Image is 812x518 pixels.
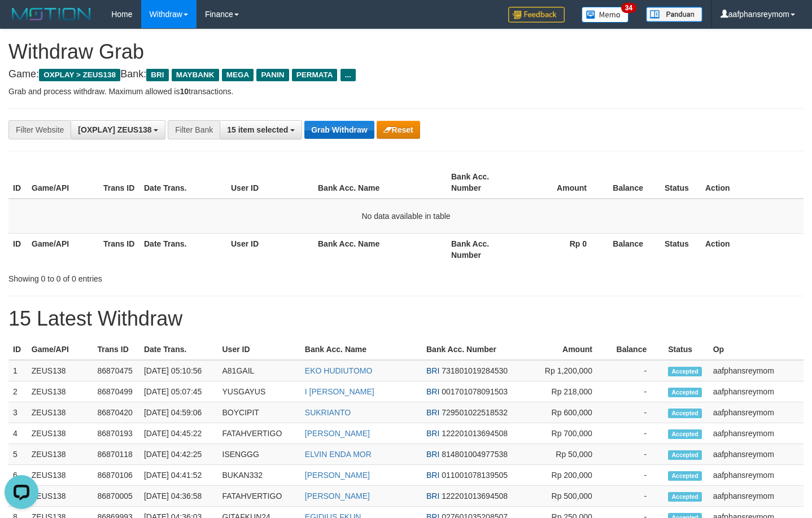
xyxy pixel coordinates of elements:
[701,233,804,265] th: Action
[93,423,139,444] td: 86870193
[93,486,139,507] td: 86870005
[99,233,139,265] th: Trans ID
[609,339,663,360] th: Balance
[442,491,508,501] span: Copy 122201013694508 to clipboard
[218,339,300,360] th: User ID
[701,166,804,199] th: Action
[27,423,93,444] td: ZEUS138
[8,423,27,444] td: 4
[227,125,288,134] span: 15 item selected
[218,423,300,444] td: FATAHVERTIGO
[604,166,660,199] th: Balance
[139,381,218,402] td: [DATE] 05:07:45
[78,125,151,134] span: [OXPLAY] ZEUS138
[709,486,804,507] td: aafphansreymom
[139,465,218,486] td: [DATE] 04:41:52
[8,339,27,360] th: ID
[668,429,702,439] span: Accepted
[660,233,701,265] th: Status
[8,199,804,234] td: No data available in table
[93,381,139,402] td: 86870499
[609,423,663,444] td: -
[226,233,313,265] th: User ID
[530,423,609,444] td: Rp 700,000
[39,69,120,81] span: OXPLAY > ZEUS138
[8,360,27,381] td: 1
[447,166,518,199] th: Bank Acc. Number
[168,120,220,139] div: Filter Bank
[222,69,254,81] span: MEGA
[218,360,300,381] td: A81GAIL
[8,6,94,23] img: MOTION_logo.png
[139,423,218,444] td: [DATE] 04:45:22
[530,402,609,423] td: Rp 600,000
[377,121,420,139] button: Reset
[218,486,300,507] td: FATAHVERTIGO
[709,360,804,381] td: aafphansreymom
[668,409,702,418] span: Accepted
[305,471,370,480] a: [PERSON_NAME]
[609,360,663,381] td: -
[8,41,804,63] h1: Withdraw Grab
[426,491,439,501] span: BRI
[27,166,99,199] th: Game/API
[609,381,663,402] td: -
[8,166,27,199] th: ID
[340,69,356,81] span: ...
[709,444,804,465] td: aafphansreymom
[220,120,302,139] button: 15 item selected
[8,402,27,423] td: 3
[442,387,508,396] span: Copy 001701078091503 to clipboard
[8,444,27,465] td: 5
[27,465,93,486] td: ZEUS138
[530,360,609,381] td: Rp 1,200,000
[313,166,447,199] th: Bank Acc. Name
[668,388,702,397] span: Accepted
[668,471,702,481] span: Accepted
[139,486,218,507] td: [DATE] 04:36:58
[8,69,804,80] h4: Game: Bank:
[292,69,338,81] span: PERMATA
[305,450,372,459] a: ELVIN ENDA MOR
[93,339,139,360] th: Trans ID
[609,402,663,423] td: -
[518,166,604,199] th: Amount
[518,233,604,265] th: Rp 0
[8,86,804,97] p: Grab and process withdraw. Maximum allowed is transactions.
[146,69,168,81] span: BRI
[447,233,518,265] th: Bank Acc. Number
[93,444,139,465] td: 86870118
[426,450,439,459] span: BRI
[305,408,351,417] a: SUKRIANTO
[93,360,139,381] td: 86870475
[313,233,447,265] th: Bank Acc. Name
[226,166,313,199] th: User ID
[530,465,609,486] td: Rp 200,000
[609,444,663,465] td: -
[422,339,530,360] th: Bank Acc. Number
[530,381,609,402] td: Rp 218,000
[139,402,218,423] td: [DATE] 04:59:06
[609,486,663,507] td: -
[305,387,374,396] a: I [PERSON_NAME]
[442,429,508,438] span: Copy 122201013694508 to clipboard
[305,429,370,438] a: [PERSON_NAME]
[27,486,93,507] td: ZEUS138
[93,402,139,423] td: 86870420
[305,366,373,375] a: EKO HUDIUTOMO
[8,269,330,284] div: Showing 0 to 0 of 0 entries
[218,402,300,423] td: BOYCIPIT
[508,7,565,23] img: Feedback.jpg
[442,366,508,375] span: Copy 731801019284530 to clipboard
[8,381,27,402] td: 2
[604,233,660,265] th: Balance
[139,360,218,381] td: [DATE] 05:10:56
[646,7,702,22] img: panduan.png
[304,121,374,139] button: Grab Withdraw
[218,381,300,402] td: YUSGAYUS
[709,339,804,360] th: Op
[99,166,139,199] th: Trans ID
[530,486,609,507] td: Rp 500,000
[709,402,804,423] td: aafphansreymom
[8,465,27,486] td: 6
